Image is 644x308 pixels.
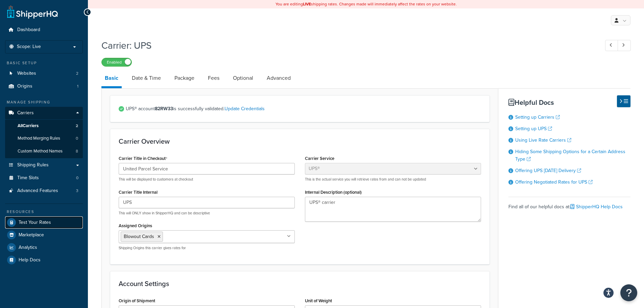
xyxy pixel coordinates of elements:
[5,241,83,254] a: Analytics
[515,179,593,186] a: Offering Negotiated Rates for UPS
[305,298,332,303] label: Unit of Weight
[119,177,295,182] p: This will be displayed to customers at checkout
[102,58,132,66] label: Enabled
[101,39,593,52] h1: Carrier: UPS
[76,148,78,154] span: 8
[119,298,155,303] label: Origin of Shipment
[515,114,560,121] a: Setting up Carriers
[515,148,625,163] a: Hiding Some Shipping Options for a Certain Address Type
[305,156,334,161] label: Carrier Service
[76,188,78,194] span: 3
[17,27,40,33] span: Dashboard
[119,245,295,251] p: Shipping Origins this carrier gives rates for
[205,70,223,86] a: Fees
[5,132,83,145] a: Method Merging Rules0
[101,70,122,88] a: Basic
[171,70,198,86] a: Package
[124,233,154,240] span: Blowout Cards
[5,185,83,197] li: Advanced Features
[618,40,631,51] a: Next Record
[620,284,637,301] button: Open Resource Center
[508,197,630,212] div: Find all of our helpful docs at:
[5,80,83,93] li: Origins
[17,44,41,50] span: Scope: Live
[17,162,49,168] span: Shipping Rules
[128,70,164,86] a: Date & Time
[19,220,51,226] span: Test Your Rates
[76,71,78,76] span: 2
[617,95,630,107] button: Hide Help Docs
[119,223,152,228] label: Assigned Origins
[5,229,83,241] a: Marketplace
[5,172,83,184] a: Time Slots0
[5,60,83,66] div: Basic Setup
[18,123,39,129] span: All Carriers
[18,148,63,154] span: Custom Method Names
[119,190,158,195] label: Carrier Title Internal
[605,40,618,51] a: Previous Record
[5,132,83,145] li: Method Merging Rules
[5,107,83,158] li: Carriers
[119,280,481,287] h3: Account Settings
[17,110,34,116] span: Carriers
[5,145,83,158] a: Custom Method Names8
[5,254,83,266] a: Help Docs
[515,167,581,174] a: Offering UPS [DATE] Delivery
[119,156,167,161] label: Carrier Title in Checkout
[119,138,481,145] h3: Carrier Overview
[77,84,78,89] span: 1
[76,123,78,129] span: 2
[17,84,32,89] span: Origins
[224,105,265,112] a: Update Credentials
[76,175,78,181] span: 0
[5,209,83,215] div: Resources
[119,211,295,216] p: This will ONLY show in ShipperHQ and can be descriptive
[5,107,83,119] a: Carriers
[18,136,60,141] span: Method Merging Rules
[5,185,83,197] a: Advanced Features3
[230,70,257,86] a: Optional
[5,99,83,105] div: Manage Shipping
[508,99,630,106] h3: Helpful Docs
[263,70,294,86] a: Advanced
[5,159,83,171] a: Shipping Rules
[5,24,83,36] a: Dashboard
[5,67,83,80] a: Websites2
[5,120,83,132] a: AllCarriers2
[17,188,58,194] span: Advanced Features
[303,1,311,7] b: LIVE
[76,136,78,141] span: 0
[5,172,83,184] li: Time Slots
[19,245,37,251] span: Analytics
[515,125,552,132] a: Setting up UPS
[5,67,83,80] li: Websites
[570,203,623,210] a: ShipperHQ Help Docs
[515,137,571,144] a: Using Live Rate Carriers
[19,232,44,238] span: Marketplace
[5,216,83,229] a: Test Your Rates
[5,145,83,158] li: Custom Method Names
[305,197,481,222] textarea: UPS® carrier
[305,177,481,182] p: This is the actual service you will retrieve rates from and can not be updated
[155,105,173,112] strong: 82RW33
[19,257,41,263] span: Help Docs
[126,104,481,114] span: UPS® account is successfully validated.
[17,71,36,76] span: Websites
[305,190,362,195] label: Internal Description (optional)
[17,175,39,181] span: Time Slots
[5,80,83,93] a: Origins1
